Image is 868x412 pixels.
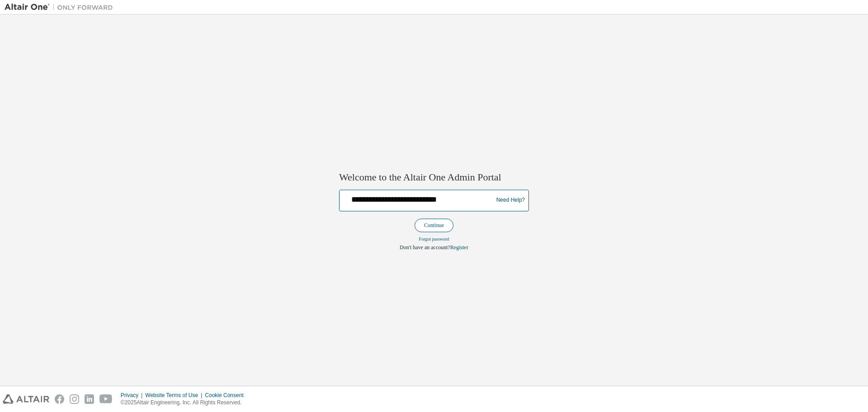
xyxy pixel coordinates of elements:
[419,237,449,242] a: Forgot password
[99,394,113,404] img: youtube.svg
[55,394,64,404] img: facebook.svg
[5,3,118,12] img: Altair One
[145,392,205,399] div: Website Terms of Use
[450,244,468,251] a: Register
[496,200,525,201] a: Need Help?
[400,244,450,251] span: Don't have an account?
[3,394,49,404] img: altair_logo.svg
[415,218,453,232] button: Continue
[339,171,529,184] h2: Welcome to the Altair One Admin Portal
[70,394,79,404] img: instagram.svg
[121,399,249,407] p: © 2025 Altair Engineering, Inc. All Rights Reserved.
[205,392,249,399] div: Cookie Consent
[121,392,145,399] div: Privacy
[85,394,94,404] img: linkedin.svg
